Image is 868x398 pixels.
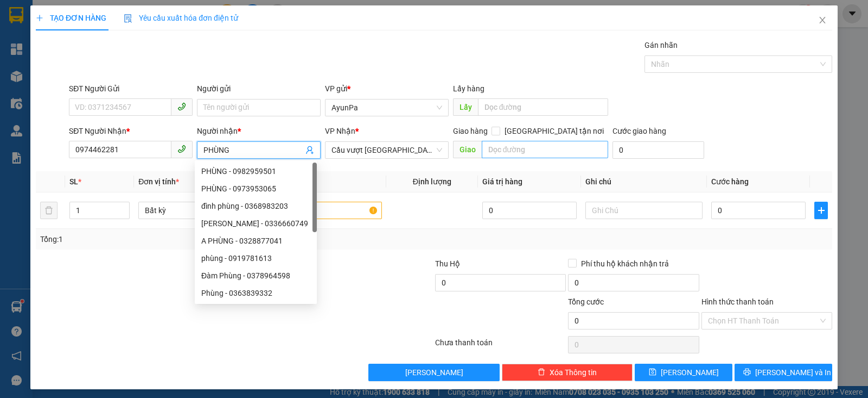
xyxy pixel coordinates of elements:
[550,366,597,378] span: Xóa Thông tin
[482,202,577,219] input: 0
[453,98,478,116] span: Lấy
[177,102,186,111] span: phone
[177,145,186,153] span: phone
[195,284,317,302] div: Phùng - 0363839332
[502,364,633,381] button: deleteXóa Thông tin
[40,202,58,219] button: delete
[195,250,317,267] div: phùng - 0919781613
[197,125,321,137] div: Người nhận
[478,98,609,116] input: Dọc đường
[325,83,449,95] div: VP gửi
[138,177,179,186] span: Đơn vị tính
[482,177,522,186] span: Giá trị hàng
[635,364,732,381] button: save[PERSON_NAME]
[331,100,442,116] span: AyunPa
[612,127,666,135] label: Cước giao hàng
[649,368,656,377] span: save
[201,200,310,212] div: đình phùng - 0368983203
[413,177,451,186] span: Định lượng
[482,141,609,158] input: Dọc đường
[124,14,132,23] img: icon
[368,364,499,381] button: [PERSON_NAME]
[743,368,751,377] span: printer
[538,368,545,377] span: delete
[201,235,310,247] div: A PHÙNG - 0328877041
[195,232,317,250] div: A PHÙNG - 0328877041
[201,165,310,177] div: PHÙNG - 0982959501
[69,177,78,186] span: SL
[405,366,463,378] span: [PERSON_NAME]
[644,41,678,49] label: Gán nhãn
[195,180,317,197] div: PHÙNG - 0973953065
[69,125,193,137] div: SĐT Người Nhận
[40,233,336,245] div: Tổng: 1
[453,141,482,158] span: Giao
[201,252,310,264] div: phùng - 0919781613
[434,337,567,356] div: Chưa thanh toán
[124,14,238,22] span: Yêu cầu xuất hóa đơn điện tử
[201,270,310,282] div: Đàm Phùng - 0378964598
[500,125,608,137] span: [GEOGRAPHIC_DATA] tận nơi
[568,297,604,306] span: Tổng cước
[581,171,707,192] th: Ghi chú
[661,366,719,378] span: [PERSON_NAME]
[195,215,317,232] div: Phan Phùng - 0336660749
[201,217,310,229] div: [PERSON_NAME] - 0336660749
[265,202,382,219] input: VD: Bàn, Ghế
[195,197,317,215] div: đình phùng - 0368983203
[735,364,832,381] button: printer[PERSON_NAME] và In
[145,202,249,219] span: Bất kỳ
[69,83,193,95] div: SĐT Người Gửi
[36,14,106,22] span: TẠO ĐƠN HÀNG
[435,259,460,268] span: Thu Hộ
[755,366,831,378] span: [PERSON_NAME] và In
[818,16,827,24] span: close
[612,141,704,159] input: Cước giao hàng
[711,177,749,186] span: Cước hàng
[453,84,484,93] span: Lấy hàng
[807,5,838,36] button: Close
[815,206,827,215] span: plus
[325,127,355,135] span: VP Nhận
[195,163,317,180] div: PHÙNG - 0982959501
[331,142,442,158] span: Cầu vượt Bình Phước
[814,202,828,219] button: plus
[195,267,317,284] div: Đàm Phùng - 0378964598
[701,297,774,306] label: Hình thức thanh toán
[577,258,673,270] span: Phí thu hộ khách nhận trả
[201,287,310,299] div: Phùng - 0363839332
[585,202,703,219] input: Ghi Chú
[305,146,314,154] span: user-add
[201,183,310,195] div: PHÙNG - 0973953065
[453,127,488,135] span: Giao hàng
[36,14,43,22] span: plus
[197,83,321,95] div: Người gửi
